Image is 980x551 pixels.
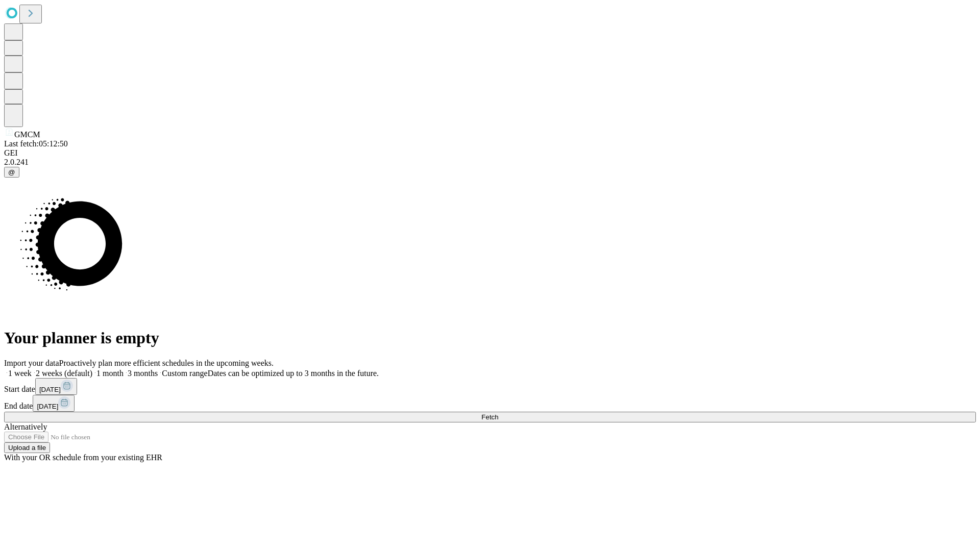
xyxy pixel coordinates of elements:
[4,395,976,412] div: End date
[208,369,379,378] span: Dates can be optimized up to 3 months in the future.
[4,412,976,422] button: Fetch
[35,378,77,395] button: [DATE]
[8,168,15,176] span: @
[4,359,59,367] span: Import your data
[4,148,976,158] div: GEI
[4,453,162,462] span: With your OR schedule from your existing EHR
[481,413,498,421] span: Fetch
[39,386,61,393] span: [DATE]
[59,359,274,367] span: Proactively plan more efficient schedules in the upcoming weeks.
[4,158,976,167] div: 2.0.241
[162,369,207,378] span: Custom range
[14,130,40,139] span: GMCM
[4,139,68,148] span: Last fetch: 05:12:50
[4,167,19,178] button: @
[36,369,92,378] span: 2 weeks (default)
[96,369,124,378] span: 1 month
[4,378,976,395] div: Start date
[4,442,50,453] button: Upload a file
[8,369,32,378] span: 1 week
[4,329,976,347] h1: Your planner is empty
[4,422,47,431] span: Alternatively
[33,395,75,412] button: [DATE]
[37,403,58,410] span: [DATE]
[128,369,158,378] span: 3 months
